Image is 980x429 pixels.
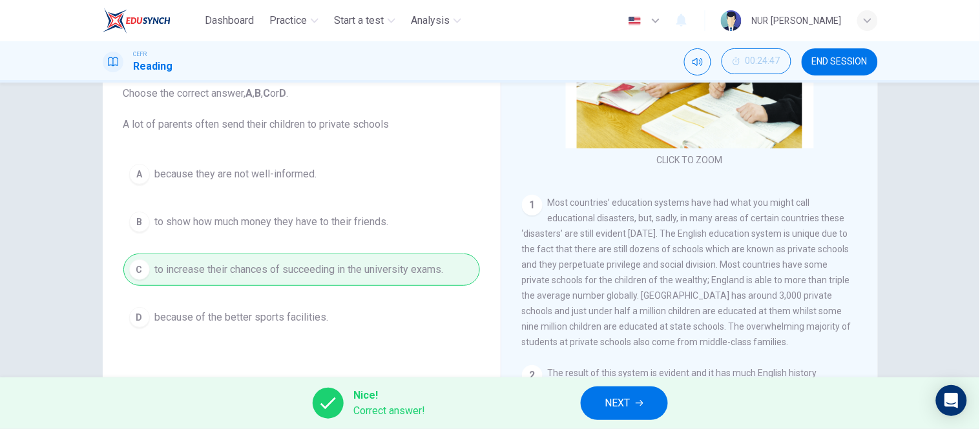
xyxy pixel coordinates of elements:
[205,13,254,28] span: Dashboard
[722,48,791,75] div: Hide
[581,386,668,420] button: NEXT
[134,50,147,59] span: CEFR
[329,9,401,32] button: Start a test
[522,195,543,215] div: 1
[200,9,259,32] button: Dashboard
[936,385,967,416] div: Open Intercom Messenger
[522,197,851,347] span: Most countries’ education systems have had what you might call educational disasters, but, sadly,...
[103,8,200,34] a: EduSynch logo
[745,56,780,66] span: 00:24:47
[280,87,287,99] b: D
[123,86,480,132] span: Choose the correct answer, , , or . A lot of parents often send their children to private schools
[752,13,842,28] div: NUR [PERSON_NAME]
[812,57,868,67] span: END SESSION
[264,87,271,99] b: C
[605,394,631,412] span: NEXT
[354,403,426,419] span: Correct answer!
[522,365,543,386] div: 2
[684,48,711,75] div: Mute
[627,16,643,26] img: en
[721,10,742,31] img: Profile picture
[334,13,384,28] span: Start a test
[255,87,262,99] b: B
[722,48,791,74] button: 00:24:47
[802,48,878,75] button: END SESSION
[264,9,324,32] button: Practice
[134,59,173,74] h1: Reading
[406,9,466,32] button: Analysis
[411,13,450,28] span: Analysis
[246,87,253,99] b: A
[354,388,426,403] span: Nice!
[269,13,307,28] span: Practice
[103,8,171,34] img: EduSynch logo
